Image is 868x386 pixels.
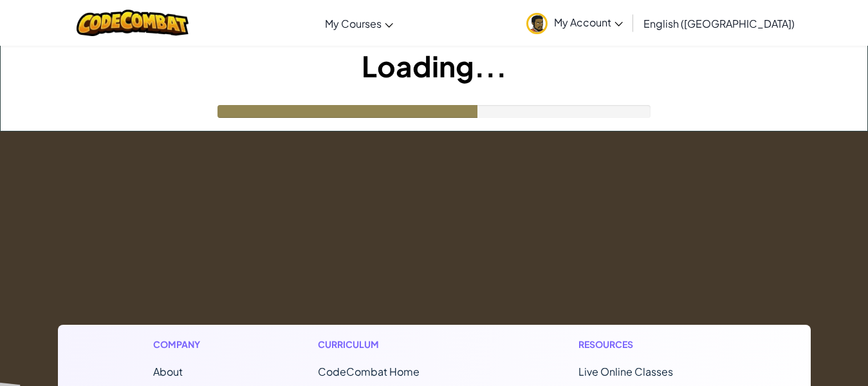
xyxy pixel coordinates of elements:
[318,365,420,378] span: CodeCombat Home
[77,10,189,36] img: CodeCombat logo
[153,365,183,378] a: About
[637,6,801,41] a: English ([GEOGRAPHIC_DATA])
[520,3,629,43] a: My Account
[643,17,795,30] span: English ([GEOGRAPHIC_DATA])
[554,15,623,29] span: My Account
[1,46,867,86] h1: Loading...
[153,338,213,351] h1: Company
[318,338,474,351] h1: Curriculum
[526,13,548,34] img: avatar
[325,17,382,30] span: My Courses
[578,365,673,378] a: Live Online Classes
[578,338,716,351] h1: Resources
[319,6,400,41] a: My Courses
